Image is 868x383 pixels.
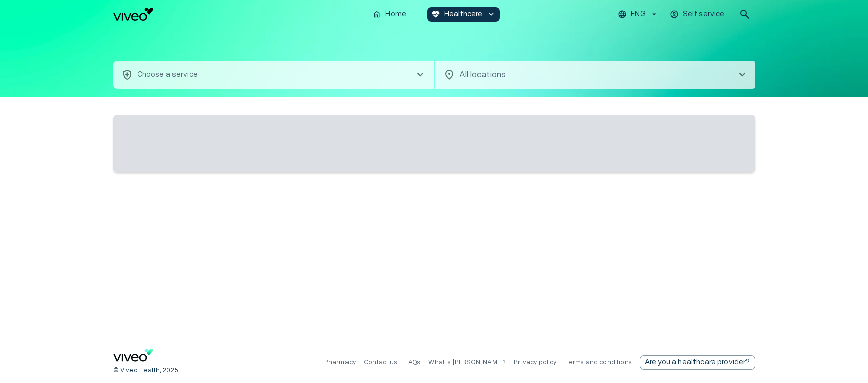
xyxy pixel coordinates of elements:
a: Navigate to homepage [113,8,365,21]
button: homeHome [368,7,411,22]
a: Terms and conditions [565,359,632,365]
a: Pharmacy [324,359,356,365]
span: chevron_right [414,69,426,81]
a: Navigate to home page [113,349,153,365]
button: ecg_heartHealthcarekeyboard_arrow_down [427,7,500,22]
p: Home [385,9,406,20]
span: ecg_heart [431,10,440,19]
img: Viveo logo [113,8,153,21]
button: ENG [616,7,660,22]
span: health_and_safety [121,69,133,81]
a: FAQs [405,359,421,365]
button: health_and_safetyChoose a servicechevron_right [113,61,434,89]
p: Healthcare [444,9,483,20]
p: All locations [459,69,720,81]
a: Privacy policy [514,359,556,365]
a: Send email to partnership request to viveo [640,355,755,370]
p: Contact us [364,358,397,367]
p: ENG [631,9,645,20]
span: ‌ [113,115,755,172]
p: Self service [683,9,725,20]
button: Self service [668,7,727,22]
p: Are you a healthcare provider? [645,357,750,368]
div: Are you a healthcare provider? [640,355,755,370]
span: chevron_right [736,69,748,81]
p: What is [PERSON_NAME]? [428,358,506,367]
span: search [739,8,751,20]
p: © Viveo Health, 2025 [113,366,178,375]
span: location_on [443,69,455,81]
span: home [372,10,381,19]
p: Choose a service [137,70,198,80]
span: keyboard_arrow_down [487,10,496,19]
button: open search modal [735,4,755,24]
